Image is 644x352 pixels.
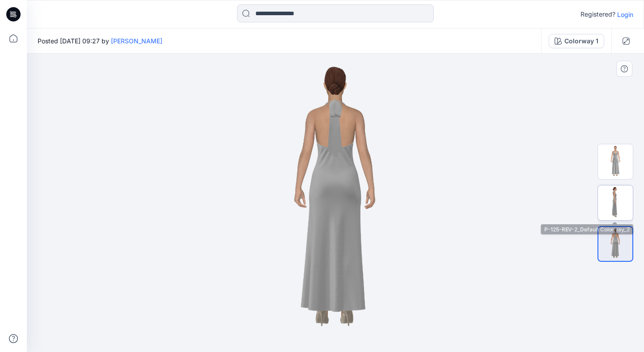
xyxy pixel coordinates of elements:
p: Login [617,10,633,19]
img: eyJhbGciOiJIUzI1NiIsImtpZCI6IjAiLCJzbHQiOiJzZXMiLCJ0eXAiOiJKV1QifQ.eyJkYXRhIjp7InR5cGUiOiJzdG9yYW... [186,54,485,352]
img: P-125-REV-2_Default Colorway_1 [598,144,633,179]
div: Colorway 1 [564,36,598,46]
img: P-125-REV-2_Default Colorway_2 [598,185,633,220]
span: Posted [DATE] 09:27 by [38,36,162,46]
img: P-125-REV-2_Default Colorway_3 [598,227,632,261]
a: [PERSON_NAME] [111,37,162,45]
button: Colorway 1 [549,34,604,48]
p: Registered? [580,9,615,20]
